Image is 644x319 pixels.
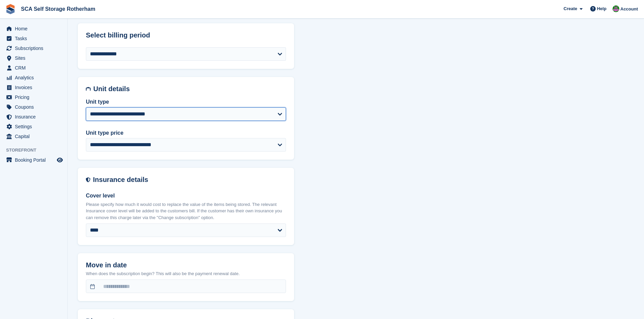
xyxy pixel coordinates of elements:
h2: Select billing period [86,31,286,39]
span: Capital [15,132,55,141]
span: Subscriptions [15,44,55,53]
label: Cover level [86,192,286,200]
span: Insurance [15,112,55,122]
a: menu [3,53,64,63]
a: menu [3,63,64,73]
p: Please specify how much it would cost to replace the value of the items being stored. The relevan... [86,201,286,221]
p: When does the subscription begin? This will also be the payment renewal date. [86,270,286,277]
a: menu [3,83,64,92]
a: menu [3,122,64,131]
h2: Unit details [93,85,286,93]
span: Account [620,6,638,12]
a: menu [3,73,64,82]
span: Booking Portal [15,155,55,165]
span: Invoices [15,83,55,92]
span: Sites [15,53,55,63]
a: SCA Self Storage Rotherham [18,3,98,15]
img: unit-details-icon-595b0c5c156355b767ba7b61e002efae458ec76ed5ec05730b8e856ff9ea34a9.svg [86,85,91,93]
h2: Move in date [86,261,286,269]
span: Storefront [6,147,67,154]
span: Create [564,5,577,12]
a: menu [3,132,64,141]
a: menu [3,102,64,112]
img: Sarah Race [613,5,619,12]
a: menu [3,92,64,102]
label: Unit type price [86,129,286,137]
span: CRM [15,63,55,73]
img: stora-icon-8386f47178a22dfd0bd8f6a31ec36ba5ce8667c1dd55bd0f319d3a0aa187defe.svg [5,4,16,14]
span: Pricing [15,92,55,102]
a: menu [3,155,64,165]
a: menu [3,24,64,33]
span: Coupons [15,102,55,112]
span: Help [597,5,606,12]
a: menu [3,112,64,122]
span: Settings [15,122,55,131]
a: Preview store [56,156,64,164]
h2: Insurance details [93,176,286,184]
a: menu [3,44,64,53]
span: Analytics [15,73,55,82]
span: Home [15,24,55,33]
span: Tasks [15,34,55,43]
label: Unit type [86,98,286,106]
img: insurance-details-icon-731ffda60807649b61249b889ba3c5e2b5c27d34e2e1fb37a309f0fde93ff34a.svg [86,176,90,184]
a: menu [3,34,64,43]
